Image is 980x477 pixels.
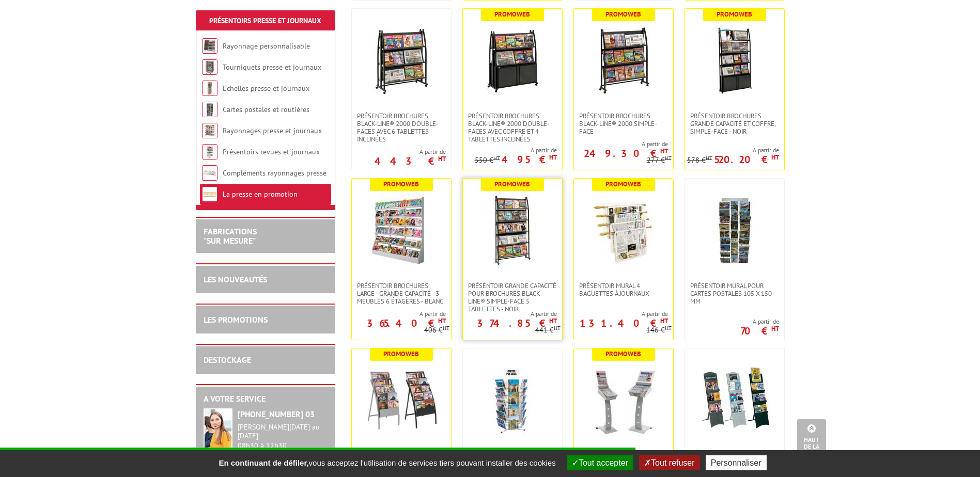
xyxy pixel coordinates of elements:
sup: HT [665,154,672,162]
a: Rayonnages presse et journaux [223,126,322,135]
a: Rayonnage personnalisable [223,41,310,51]
sup: HT [549,316,557,325]
p: 406 € [424,326,449,334]
span: A partir de [375,148,446,156]
p: 374.85 € [477,320,557,326]
b: Promoweb [494,10,530,19]
sup: HT [706,154,712,162]
p: 249.30 € [584,150,668,156]
b: Promoweb [605,349,641,358]
img: Présentoir brochures Black-Line® 2000 double-faces avec coffre et 4 tablettes inclinées [476,24,549,97]
a: LES NOUVEAUTÉS [204,274,267,284]
p: 578 € [687,156,712,164]
b: Promoweb [717,10,752,19]
p: 495 € [502,156,557,163]
p: 70 € [740,328,779,334]
a: Présentoirs revues et journaux [223,147,320,156]
img: Présentoir Brochures large - grande capacité - 3 meubles 6 étagères - Blanc [365,194,438,266]
b: Promoweb [383,180,419,188]
a: FABRICATIONS"Sur Mesure" [204,226,257,246]
sup: HT [493,154,500,162]
sup: HT [554,324,561,331]
a: Présentoir Brochures large - grande capacité - 3 meubles 6 étagères - Blanc [352,282,451,305]
a: Présentoir brochures Black-Line® 2000 simple-face [574,112,673,135]
img: Tourniquets presse et journaux [202,59,217,75]
b: Promoweb [494,180,530,188]
sup: HT [438,316,446,325]
span: A partir de [475,146,557,154]
sup: HT [771,324,779,333]
sup: HT [549,153,557,162]
img: Rayonnage personnalisable [202,38,217,54]
img: Rayonnages presse et journaux [202,123,217,138]
a: Présentoirs Presse et Journaux [209,16,321,25]
img: Présentoir mural pour cartes postales 105 x 150 mm [698,194,771,266]
img: Echelles presse et journaux [202,81,217,96]
img: Présentoir mural 4 baguettes à journaux [587,194,660,266]
sup: HT [660,147,668,155]
sup: HT [771,153,779,162]
strong: En continuant de défiler, [219,458,308,467]
strong: [PHONE_NUMBER] 03 [238,409,315,419]
span: Présentoir brochures Black-Line® 2000 double-faces avec coffre et 4 tablettes inclinées [468,112,557,143]
img: Présentoir grande capacité pour brochures Black-Line® simple-face 5 tablettes - Noir [476,194,549,266]
a: Tourniquets presse et journaux [223,62,321,72]
span: Présentoir mural 4 baguettes à journaux [579,282,668,297]
div: 08h30 à 12h30 13h30 à 17h30 [238,423,328,458]
p: 146 € [646,326,672,334]
span: A partir de [740,317,779,326]
img: Présentoirs de sol pour brochures visibilité 100% Blackline® [698,364,771,436]
p: 550 € [475,156,500,164]
img: Cartes postales et routières [202,102,217,117]
b: Promoweb [605,10,641,19]
sup: HT [438,154,446,163]
span: Présentoir Brochures large - grande capacité - 3 meubles 6 étagères - Blanc [357,282,446,305]
span: A partir de [352,310,446,318]
span: Présentoir brochures Black-Line® 2000 simple-face [579,112,668,135]
h2: A votre service [204,394,328,404]
img: Compléments rayonnages presse [202,165,217,181]
sup: HT [443,324,449,331]
a: Echelles presse et journaux [223,84,309,93]
span: A partir de [687,146,779,154]
img: Présentoirs-distributeurs mobiles pour brochures, format portrait ou paysage avec capot et porte-... [587,364,660,436]
p: 131.40 € [580,320,668,326]
span: Présentoir mural pour cartes postales 105 x 150 mm [690,282,779,305]
button: Tout accepter [567,455,633,470]
div: [PERSON_NAME][DATE] au [DATE] [238,423,328,440]
span: A partir de [574,140,668,148]
button: Tout refuser [639,455,699,470]
a: Présentoir brochures Black-Line® 2000 double-faces avec 6 tablettes inclinées [352,112,451,143]
a: DESTOCKAGE [204,355,251,365]
button: Personnaliser (fenêtre modale) [706,455,767,470]
a: Haut de la page [797,419,826,462]
a: Présentoir mural 4 baguettes à journaux [574,282,673,297]
p: 443 € [375,158,446,164]
span: A partir de [574,310,668,318]
a: Cartes postales et routières [223,105,309,114]
img: La presse en promotion [202,186,217,202]
span: A partir de [463,310,557,318]
span: Présentoir grande capacité pour brochures Black-Line® simple-face 5 tablettes - Noir [468,282,557,313]
img: Présentoirs revues et journaux [202,144,217,160]
span: Présentoir brochures Grande capacité et coffre, simple-face - Noir [690,112,779,135]
img: Présentoirs Black-Line® pour brochures 5 Cases - Noirs ou Gris [365,364,438,436]
a: La presse en promotion [223,189,298,199]
img: Présentoir brochures Black-Line® 2000 double-faces avec 6 tablettes inclinées [365,24,438,97]
img: widget-service.jpg [204,408,232,449]
img: Tourniquet de comptoir pour cartes postales 105 x 150 mm [476,364,549,436]
a: Présentoir mural pour cartes postales 105 x 150 mm [685,282,784,305]
span: Présentoir brochures Black-Line® 2000 double-faces avec 6 tablettes inclinées [357,112,446,143]
sup: HT [665,324,672,331]
span: vous acceptez l'utilisation de services tiers pouvant installer des cookies [213,458,561,467]
p: 520.20 € [714,156,779,163]
img: Présentoir brochures Black-Line® 2000 simple-face [587,24,660,97]
b: Promoweb [605,180,641,188]
a: Compléments rayonnages presse [223,168,326,178]
a: Présentoir brochures Black-Line® 2000 double-faces avec coffre et 4 tablettes inclinées [463,112,562,143]
b: Promoweb [383,349,419,358]
a: LES PROMOTIONS [204,314,268,325]
img: Présentoir brochures Grande capacité et coffre, simple-face - Noir [698,24,771,97]
p: 441 € [535,326,561,334]
a: Présentoir grande capacité pour brochures Black-Line® simple-face 5 tablettes - Noir [463,282,562,313]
